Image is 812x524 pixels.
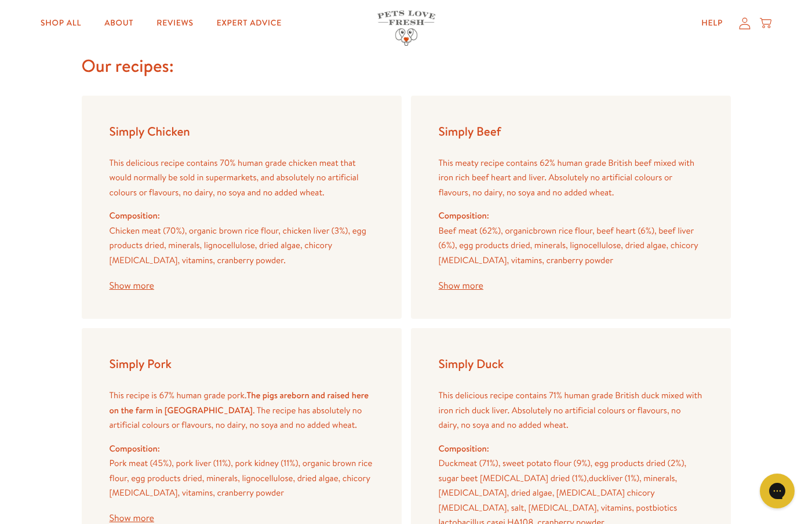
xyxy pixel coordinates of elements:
[110,356,374,372] h4: Simply Pork
[439,155,703,200] p: This meaty recipe contains 62% human grade British beef mixed with iron rich beef heart and liver...
[110,208,374,223] h4: Composition:
[31,12,90,35] a: Shop All
[95,12,143,35] a: About
[692,12,732,35] a: Help
[82,54,731,77] h3: Our recipes:
[147,12,202,35] a: Reviews
[110,514,154,523] button: Show more
[110,155,374,200] p: This delicious recipe contains 70% human grade chicken meat that would normally be sold in superm...
[110,389,369,416] strong: born and raised here on the farm in [GEOGRAPHIC_DATA]
[439,356,703,372] h4: Simply Duck
[754,470,800,512] iframe: Gorgias live chat messenger
[439,224,698,266] span: Beef meat (62%), organic brown rice flour, beef heart (6%), beef liver (6%), egg products dried, ...
[439,457,458,469] span: Duck
[110,281,154,290] button: Show more
[439,388,703,432] p: This delicious recipe contains 71% human grade British duck mixed with iron rich duck liver. Abso...
[207,12,291,35] a: Expert Advice
[439,281,483,290] button: Show more
[110,223,374,268] p: Chicken meat (70%), organic brown rice flour, chicken liver (3%), egg products dried, minerals, l...
[246,389,292,401] strong: The pigs are
[110,123,374,139] h4: Simply Chicken
[377,10,435,46] img: Pets Love Fresh
[110,388,374,432] p: This recipe is 67% human grade pork. . The recipe has absolutely no artificial colours or flavour...
[439,123,703,139] h4: Simply Beef
[589,472,607,484] span: duck
[439,208,703,223] h4: Composition:
[439,441,703,456] h4: Composition:
[110,441,374,456] h4: Composition:
[110,457,373,498] span: Pork meat (45%), pork liver (11%), pork kidney (11%), organic brown rice flour, egg products drie...
[439,457,687,484] span: meat (71%), sweet potato flour (9%), egg products dried (2%), sugar beet [MEDICAL_DATA] dried (1%),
